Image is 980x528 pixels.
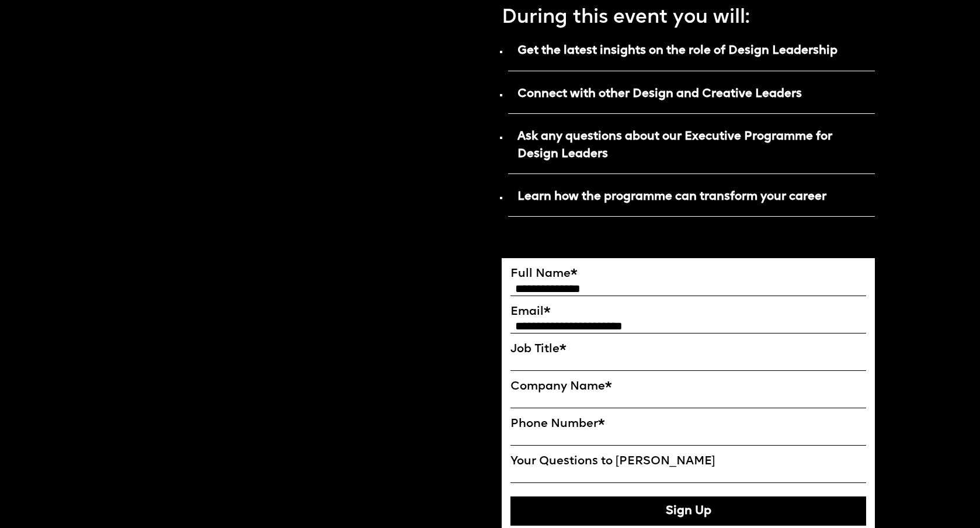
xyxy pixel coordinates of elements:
label: Phone Number* [510,417,866,431]
button: Sign Up [510,496,866,526]
label: Full Name [510,267,866,281]
label: Company Name [510,380,866,394]
label: Your Questions to [PERSON_NAME] [510,454,866,468]
strong: Connect with other Design and Creative Leaders [517,88,802,100]
label: Email [510,305,866,319]
strong: Ask any questions about our Executive Programme for Design Leaders [517,131,832,160]
strong: Learn how the programme can transform your career [517,191,826,203]
strong: Get the latest insights on the role of Design Leadership [517,45,837,57]
label: Job Title [510,342,866,356]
